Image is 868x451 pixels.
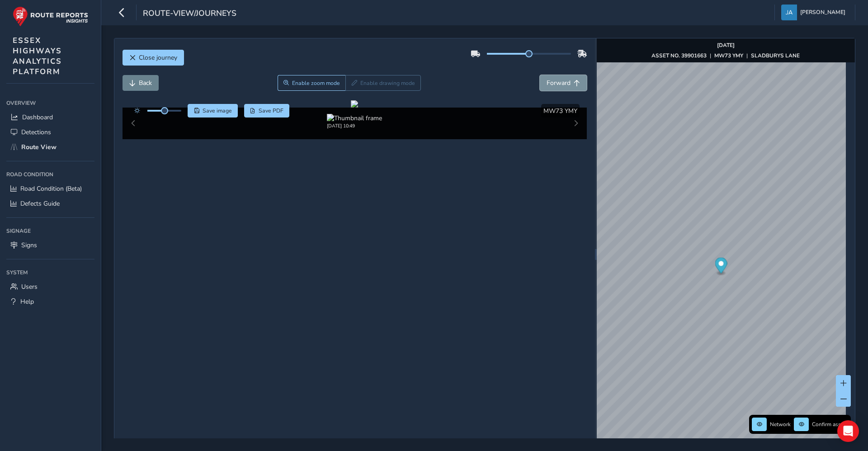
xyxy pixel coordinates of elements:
span: Save PDF [259,107,283,114]
a: Signs [6,238,94,253]
span: route-view/journeys [143,8,236,20]
div: | | [651,52,800,59]
a: Defects Guide [6,196,94,211]
span: Detections [21,128,51,136]
span: Route View [21,143,57,151]
button: Save [188,104,238,117]
div: Overview [6,96,94,110]
div: System [6,266,94,279]
span: ESSEX HIGHWAYS ANALYTICS PLATFORM [13,35,62,77]
span: Help [20,297,34,306]
button: PDF [244,104,290,117]
span: Road Condition (Beta) [20,184,82,193]
span: MW73 YMY [543,107,577,115]
div: Road Condition [6,168,94,181]
a: Road Condition (Beta) [6,181,94,196]
img: Thumbnail frame [327,114,382,122]
img: rr logo [13,6,88,27]
span: Forward [547,79,571,87]
span: Users [21,282,38,291]
button: Forward [540,75,587,91]
button: Close journey [123,50,184,66]
a: Detections [6,125,94,140]
span: Back [139,79,152,87]
strong: SLADBURYS LANE [751,52,800,59]
span: [PERSON_NAME] [800,5,845,20]
strong: MW73 YMY [714,52,743,59]
a: Users [6,279,94,294]
div: Map marker [715,258,727,276]
span: Confirm assets [812,421,848,428]
div: [DATE] 10:49 [327,122,382,129]
span: Save image [203,107,232,114]
span: Close journey [139,53,177,62]
strong: [DATE] [717,42,735,49]
button: [PERSON_NAME] [781,5,849,20]
span: Enable zoom mode [292,80,340,87]
a: Route View [6,140,94,155]
span: Defects Guide [20,199,60,208]
div: Signage [6,224,94,238]
span: Dashboard [22,113,53,122]
span: Signs [21,241,37,249]
button: Zoom [278,75,346,91]
strong: ASSET NO. 39901663 [651,52,707,59]
img: diamond-layout [781,5,797,20]
a: Dashboard [6,110,94,125]
span: Network [770,421,791,428]
div: Open Intercom Messenger [837,420,859,442]
button: Back [123,75,159,91]
a: Help [6,294,94,309]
